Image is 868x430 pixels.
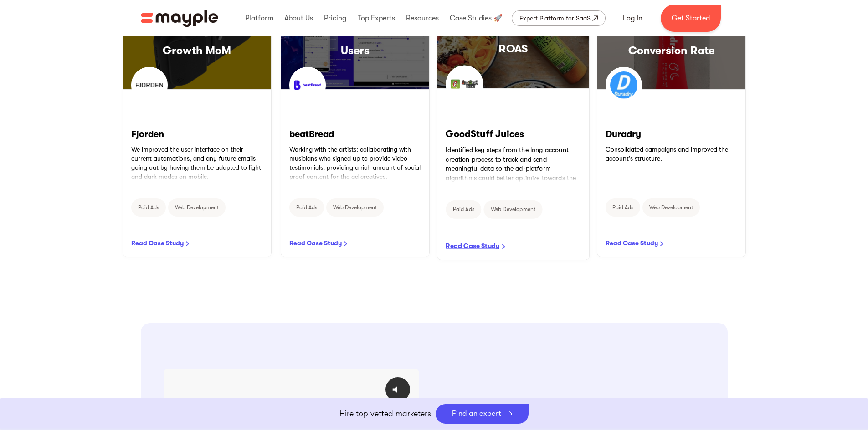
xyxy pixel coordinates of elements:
[243,4,276,33] div: Platform
[437,41,589,56] h3: ROAS
[141,10,218,27] a: home
[281,44,429,57] h3: Users
[452,410,502,418] div: Find an expert
[123,0,271,90] a: 20%Growth MoM
[282,4,315,33] div: About Us
[612,7,653,29] a: Log In
[141,10,218,27] img: Mayple logo
[519,13,591,24] div: Expert Platform for SaaS
[512,10,606,26] a: Expert Platform for SaaS
[404,4,441,33] div: Resources
[281,0,429,90] a: 50xUsers
[597,0,745,90] a: +200%Conversion Rate
[661,5,721,32] a: Get Started
[322,4,349,33] div: Pricing
[339,408,431,420] p: Hire top vetted marketers
[597,44,745,57] h3: Conversion Rate
[123,44,271,57] h3: Growth MoM
[355,4,397,33] div: Top Experts
[385,377,410,402] button: Click for sound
